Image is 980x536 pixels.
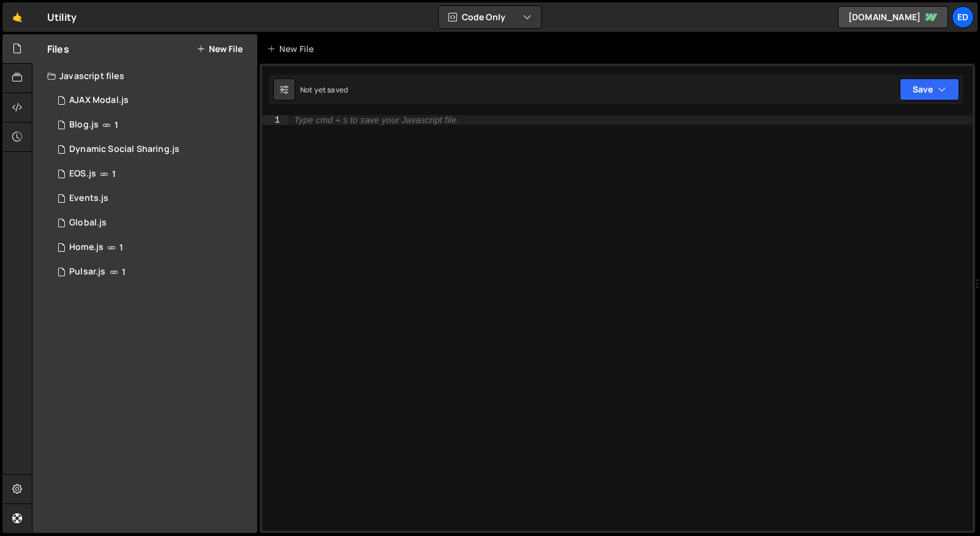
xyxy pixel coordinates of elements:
div: 12295/31301.js [47,211,257,235]
div: Not yet saved [300,85,348,95]
div: Global.js [69,217,107,228]
h2: Files [47,42,69,56]
a: [DOMAIN_NAME] [838,6,948,28]
div: 12295/30632.js [47,186,257,211]
div: 12295/29710.js [47,162,257,186]
div: Events.js [69,193,108,204]
a: 🤙 [2,2,32,32]
div: 12295/31553.js [47,260,257,284]
div: Utility [47,10,77,25]
div: Home.js [69,242,104,253]
div: 12295/32717.js [47,88,257,113]
div: 12295/32718.js [47,137,257,162]
span: 1 [112,169,116,179]
button: Code Only [439,6,541,28]
div: 12295/29617.js [47,235,257,260]
span: 1 [115,120,118,130]
div: Pulsar.js [69,266,105,277]
div: Dynamic Social Sharing.js [69,144,179,155]
div: Blog.js [69,119,99,130]
div: Type cmd + s to save your Javascript file. [294,116,459,124]
div: 1 [262,115,288,125]
div: 12295/30865.js [47,113,257,137]
div: Javascript files [32,64,257,88]
div: EOS.js [69,168,96,179]
button: New File [197,44,243,54]
span: 1 [122,267,126,277]
span: 1 [119,243,123,252]
a: Ed [952,6,974,28]
button: Save [900,78,959,100]
div: AJAX Modal.js [69,95,129,106]
div: New File [267,43,318,55]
